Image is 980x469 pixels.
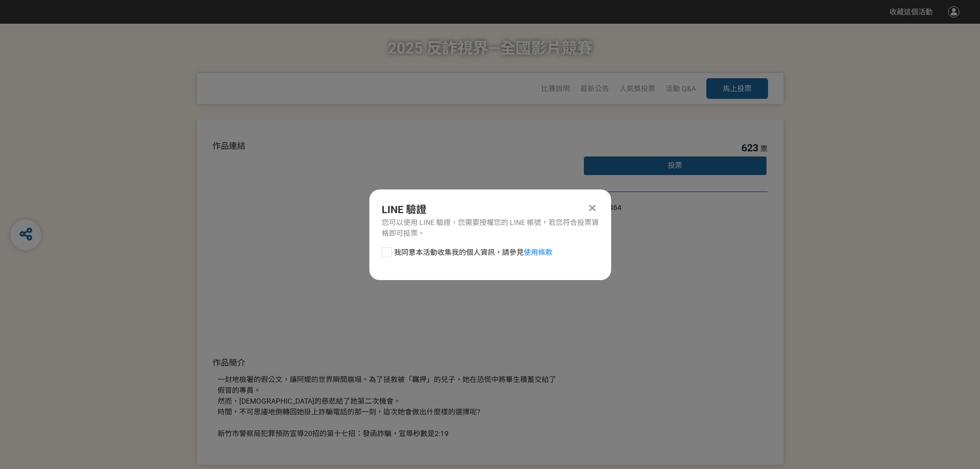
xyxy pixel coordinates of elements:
a: 最新公告 [580,84,609,93]
span: 623 [741,142,758,154]
span: 收藏這個活動 [889,8,933,16]
span: 作品簡介 [212,358,245,368]
div: 一封地檢署的假公文，讓阿嬤的世界瞬間崩塌。為了拯救被「羈押」的兒子，她在恐慌中將畢生積蓄交給了假冒的專員。 然而，[DEMOGRAPHIC_DATA]的慈悲給了她第二次機會。 時間，不可思議地倒... [218,374,562,439]
iframe: IFrame Embed [678,202,729,213]
span: 投票 [668,161,682,169]
iframe: IFrame Embed [724,202,878,280]
button: 馬上投票 [706,78,768,99]
span: 我同意本活動收集我的個人資訊，請參見 [394,247,553,258]
span: 作品連結 [212,141,245,151]
span: 票 [760,145,768,153]
a: 活動 Q&A [666,84,696,93]
div: 您可以使用 LINE 驗證，您需要授權您的 LINE 帳號，若您符合投票資格即可投票。 [382,217,599,239]
h1: 2025 反詐視界—全國影片競賽 [388,24,593,73]
span: 人氣獎投票 [619,84,655,93]
a: 使用條款 [524,248,553,256]
a: 比賽說明 [541,84,570,93]
div: LINE 驗證 [382,202,599,217]
span: 馬上投票 [723,84,752,93]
